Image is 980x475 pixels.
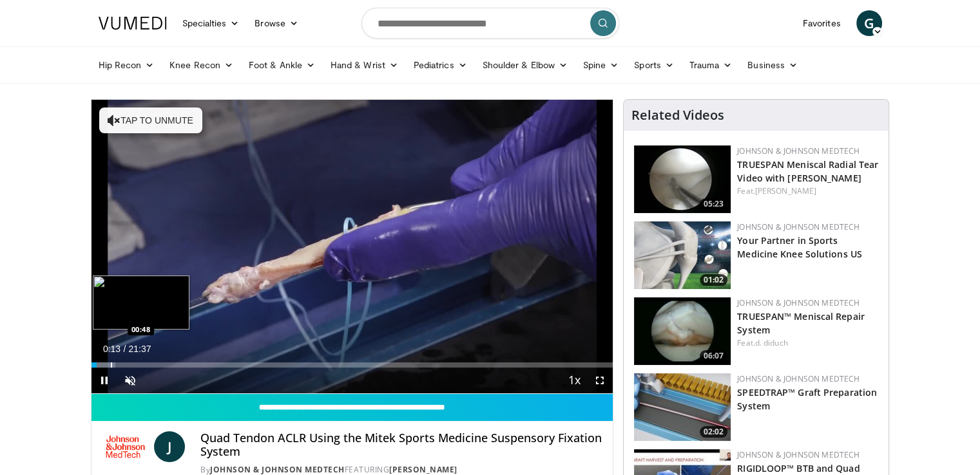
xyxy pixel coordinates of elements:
a: Johnson & Johnson MedTech [737,373,860,384]
a: SPEEDTRAP™ Graft Preparation System [737,386,877,412]
a: TRUESPAN Meniscal Radial Tear Video with [PERSON_NAME] [737,158,878,184]
a: 05:23 [634,145,731,213]
span: 05:23 [700,198,727,210]
a: Hand & Wrist [323,52,406,78]
img: Johnson & Johnson MedTech [102,431,149,462]
span: 06:07 [700,350,727,362]
video-js: Video Player [91,100,613,394]
a: Pediatrics [406,52,475,78]
button: Unmute [117,368,143,393]
a: Johnson & Johnson MedTech [737,221,860,232]
a: 02:02 [634,373,731,441]
button: Fullscreen [587,368,613,393]
img: 0543fda4-7acd-4b5c-b055-3730b7e439d4.150x105_q85_crop-smart_upscale.jpg [634,221,731,289]
a: 01:02 [634,221,731,289]
a: Johnson & Johnson MedTech [737,145,860,156]
span: 0:13 [103,344,120,354]
a: TRUESPAN™ Meniscal Repair System [737,310,865,336]
a: Foot & Ankle [241,52,323,78]
input: Search topics, interventions [361,8,619,39]
img: image.jpeg [93,275,189,330]
span: 21:37 [128,344,151,354]
span: 01:02 [700,274,727,286]
a: Knee Recon [162,52,241,78]
a: Hip Recon [91,52,162,78]
img: e42d750b-549a-4175-9691-fdba1d7a6a0f.150x105_q85_crop-smart_upscale.jpg [634,297,731,365]
span: / [124,344,126,354]
button: Playback Rate [561,368,587,393]
button: Pause [91,368,117,393]
a: [PERSON_NAME] [755,185,816,196]
a: Specialties [175,10,247,36]
button: Tap to unmute [99,107,202,133]
a: Browse [247,10,306,36]
a: [PERSON_NAME] [389,464,457,475]
a: Shoulder & Elbow [475,52,575,78]
h4: Related Videos [631,107,724,123]
a: Business [740,52,805,78]
a: d. diduch [755,337,788,348]
a: J [154,431,185,462]
a: Spine [575,52,626,78]
a: G [856,10,882,36]
a: Trauma [682,52,740,78]
a: Favorites [795,10,849,36]
a: Sports [626,52,682,78]
a: Johnson & Johnson MedTech [737,449,860,460]
a: Johnson & Johnson MedTech [737,297,860,308]
img: VuMedi Logo [99,17,167,30]
a: 06:07 [634,297,731,365]
span: 02:02 [700,426,727,438]
div: Feat. [737,337,878,349]
a: Your Partner in Sports Medicine Knee Solutions US [737,234,862,260]
img: a9cbc79c-1ae4-425c-82e8-d1f73baa128b.150x105_q85_crop-smart_upscale.jpg [634,145,731,213]
div: Feat. [737,185,878,197]
a: Johnson & Johnson MedTech [210,464,345,475]
img: a46a2fe1-2704-4a9e-acc3-1c278068f6c4.150x105_q85_crop-smart_upscale.jpg [634,373,731,441]
h4: Quad Tendon ACLR Using the Mitek Sports Medicine Suspensory Fixation System [200,431,602,459]
div: Progress Bar [91,362,613,368]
